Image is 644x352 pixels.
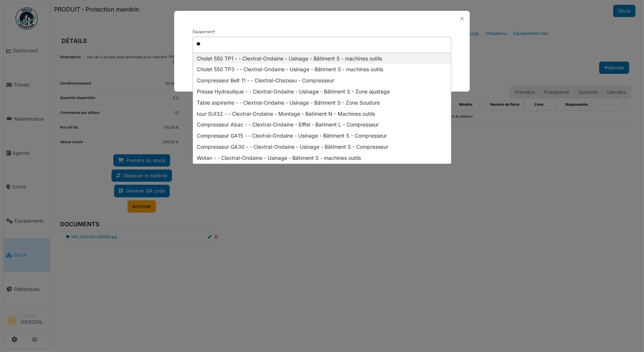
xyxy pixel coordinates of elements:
div: Compresseur GA15 - - Clextral-Ondaine - Usinage - Bâtiment S - Compresseur [193,130,451,141]
div: Presse Hydraulique - - Clextral-Ondaine - Usinage - Bâtiment S - Zone ajustage [193,86,451,97]
div: Compresseur GA30 - - Clextral-Ondaine - Usinage - Bâtiment S - Compresseur [193,141,451,152]
div: tour SUI32 - - Clextral-Ondaine - Montage - Batiment N - Machines outils [193,108,451,119]
div: Table aspirante - - Clextral-Ondaine - Usinage - Bâtiment S - Zone Soudure [193,97,451,108]
div: Compresseur Abac - - Clextral-Ondaine - Eiffel - Batiment L - Compresseur [193,119,451,130]
div: Wotan - - Clextral-Ondaine - Usinage - Bâtiment S - machines outils [193,152,451,164]
div: Compresseur Belt 11 - - Clextral-Chazeau - Compresseur [193,75,451,86]
div: Cholet 550 TP1 - - Clextral-Ondaine - Usinage - Bâtiment S - machines outils [193,53,451,64]
div: Cholet 550 TP3 - - Clextral-Ondaine - Usinage - Bâtiment S - machines outils [193,64,451,75]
